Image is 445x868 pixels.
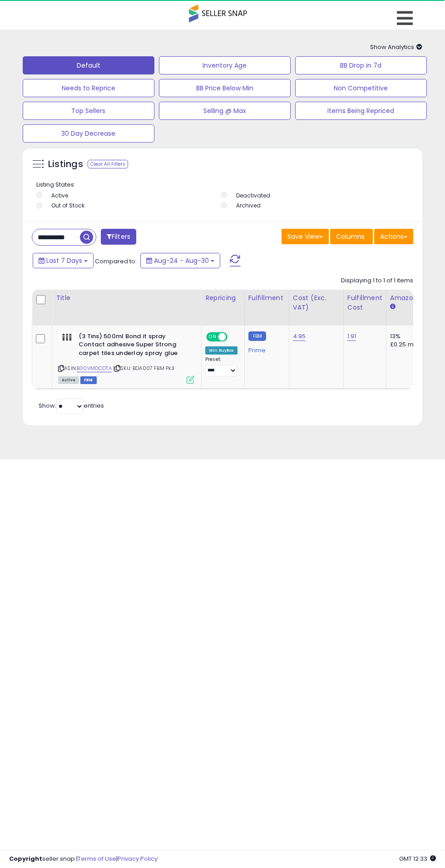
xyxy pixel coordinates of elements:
p: Listing States: [36,181,411,189]
button: BB Drop in 7d [295,56,427,74]
span: Compared to: [95,257,137,266]
button: Filters [101,229,136,245]
span: | SKU: BDA007 FBM Pk3 [113,365,175,372]
a: 1.91 [347,332,356,341]
button: BB Price Below Min [159,79,291,97]
small: Amazon Fees. [390,303,396,311]
span: Show Analytics [370,43,422,51]
div: Displaying 1 to 1 of 1 items [341,276,413,285]
span: All listings currently available for purchase on Amazon [58,376,79,384]
button: Needs to Reprice [23,79,154,97]
div: Repricing [205,293,241,303]
button: Actions [374,229,413,244]
a: B00VMDCDTA [77,365,112,372]
button: Non Competitive [295,79,427,97]
label: Archived [236,202,261,209]
span: Columns [336,232,365,241]
b: (3 Tins) 500ml Bond it spray Contact adhesive Super Strong carpet tiles underlay spray glue [79,332,189,360]
div: Prime [248,343,282,354]
button: Save View [282,229,329,244]
span: Aug-24 - Aug-30 [154,256,209,265]
span: Last 7 Days [46,256,82,265]
button: Inventory Age [159,56,291,74]
label: Deactivated [236,192,270,199]
small: FBM [248,331,266,341]
img: 31f7hPebKtL._SL40_.jpg [58,332,76,342]
a: 4.95 [293,332,306,341]
span: OFF [226,333,241,340]
button: Columns [330,229,373,244]
label: Active [51,192,68,199]
div: Clear All Filters [88,160,128,168]
button: Default [23,56,154,74]
h5: Listings [48,158,83,171]
div: Fulfillment [248,293,285,303]
button: Items Being Repriced [295,102,427,120]
div: Win BuyBox [205,346,237,355]
button: Aug-24 - Aug-30 [140,253,220,268]
button: Last 7 Days [33,253,94,268]
label: Out of Stock [51,202,84,209]
div: Cost (Exc. VAT) [293,293,340,312]
button: Selling @ Max [159,102,291,120]
span: ON [207,333,218,340]
button: Top Sellers [23,102,154,120]
div: Title [56,293,198,303]
span: FBM [80,376,97,384]
span: Show: entries [39,401,104,410]
button: 30 Day Decrease [23,124,154,143]
div: ASIN: [58,332,194,383]
div: Fulfillment Cost [347,293,382,312]
div: Preset: [205,356,237,377]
